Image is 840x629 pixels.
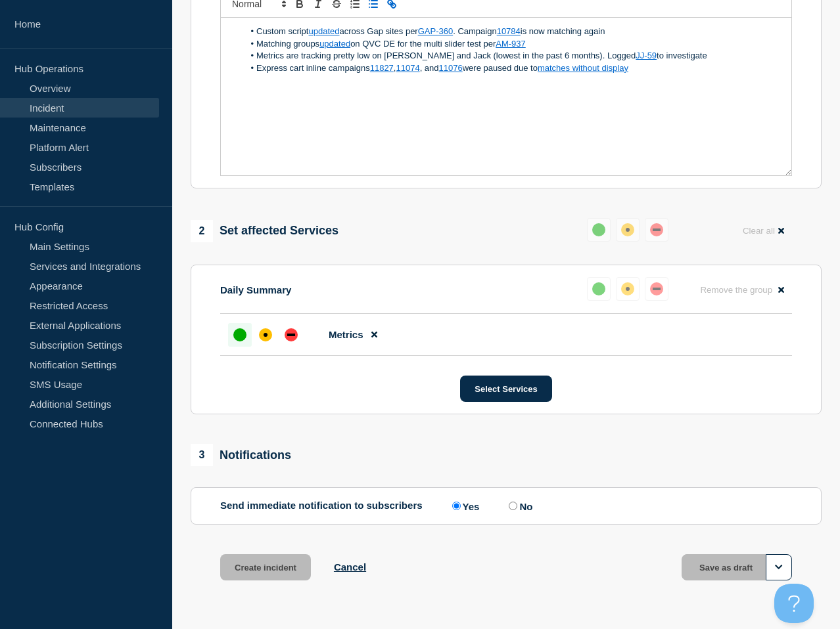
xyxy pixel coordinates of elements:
[735,218,792,244] button: Clear all
[700,285,772,295] span: Remove the group
[191,444,213,466] span: 3
[418,26,453,36] a: GAP-360
[370,63,394,73] a: 11827
[587,218,611,242] button: up
[616,277,640,301] button: affected
[592,282,605,295] div: up
[220,284,291,295] p: Daily Summary
[621,223,634,236] div: affected
[682,554,792,580] button: Save as draft
[244,38,782,50] li: Matching groups on QVC DE for the multi slider test per
[244,26,782,37] li: Custom script across Gap sites per . Campaign is now matching again
[244,50,782,62] li: Metrics are tracking pretty low on [PERSON_NAME] and Jack (lowest in the past 6 months). Logged t...
[592,223,605,236] div: up
[439,63,463,73] a: 11076
[334,561,366,573] button: Cancel
[285,328,298,341] div: down
[650,223,663,236] div: down
[538,63,628,73] a: matches without display
[692,277,792,303] button: Remove the group
[650,282,663,295] div: down
[774,584,814,623] iframe: Help Scout Beacon - Open
[645,218,668,242] button: down
[496,39,526,49] a: AM-937
[308,26,339,36] a: updated
[319,39,350,49] a: updated
[460,376,551,402] button: Select Services
[452,502,461,510] input: Yes
[191,220,338,242] div: Set affected Services
[329,329,363,340] span: Metrics
[621,282,634,295] div: affected
[244,62,782,74] li: Express cart inline campaigns , , and were paused due to
[220,500,423,512] p: Send immediate notification to subscribers
[449,500,480,512] label: Yes
[220,554,311,580] button: Create incident
[396,63,419,73] a: 11074
[645,277,668,301] button: down
[636,51,657,60] a: JJ-59
[505,500,532,512] label: No
[497,26,521,36] a: 10784
[616,218,640,242] button: affected
[766,554,792,580] button: Options
[259,328,272,341] div: affected
[221,18,791,175] div: Message
[509,502,517,510] input: No
[233,328,246,341] div: up
[191,220,213,242] span: 2
[587,277,611,301] button: up
[220,500,792,512] div: Send immediate notification to subscribers
[191,444,291,466] div: Notifications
